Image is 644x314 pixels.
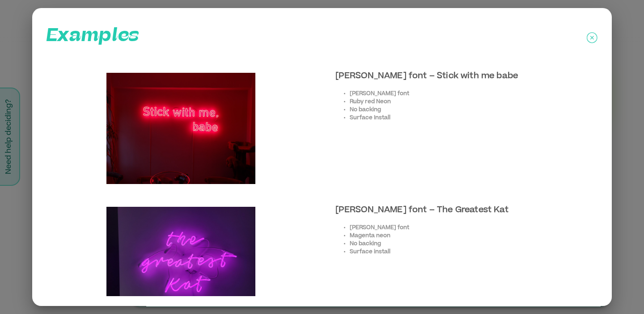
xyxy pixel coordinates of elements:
p: [PERSON_NAME] font – Stick with me babe [335,71,576,83]
li: [PERSON_NAME] font [350,224,576,232]
li: Surface install [350,248,576,256]
li: Surface Install [350,114,576,122]
li: Ruby red Neon [350,98,576,106]
iframe: Chat Widget [599,271,644,314]
p: [PERSON_NAME] font – The Greatest Kat [335,205,576,217]
p: Examples [47,22,140,49]
li: [PERSON_NAME] font [350,90,576,98]
li: No backing [350,240,576,248]
li: Magenta neon [350,232,576,240]
img: Example [106,73,255,184]
li: No backing [350,106,576,114]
